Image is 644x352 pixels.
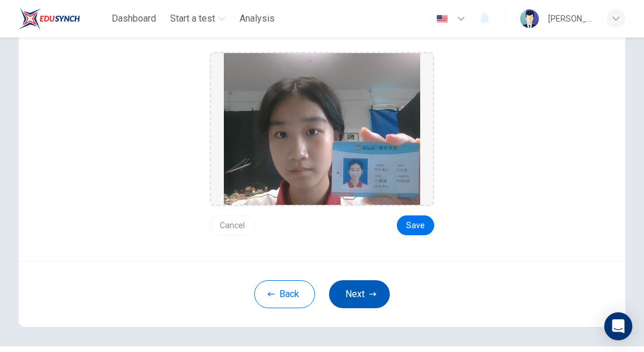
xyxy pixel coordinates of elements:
button: Next [329,280,390,308]
img: Rosedale logo [19,7,80,30]
img: en [435,15,449,23]
span: Start a test [170,12,215,26]
div: [PERSON_NAME] [548,12,593,26]
button: Back [254,280,315,308]
img: Profile picture [520,9,539,28]
div: Open Intercom Messenger [604,312,632,340]
span: Analysis [240,12,275,26]
span: Dashboard [112,12,156,26]
button: Save [397,215,434,235]
img: preview screemshot [224,53,420,205]
button: Analysis [235,8,279,29]
a: Rosedale logo [19,7,107,30]
button: Start a test [165,8,230,29]
button: Dashboard [107,8,161,29]
button: Cancel [210,215,255,235]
